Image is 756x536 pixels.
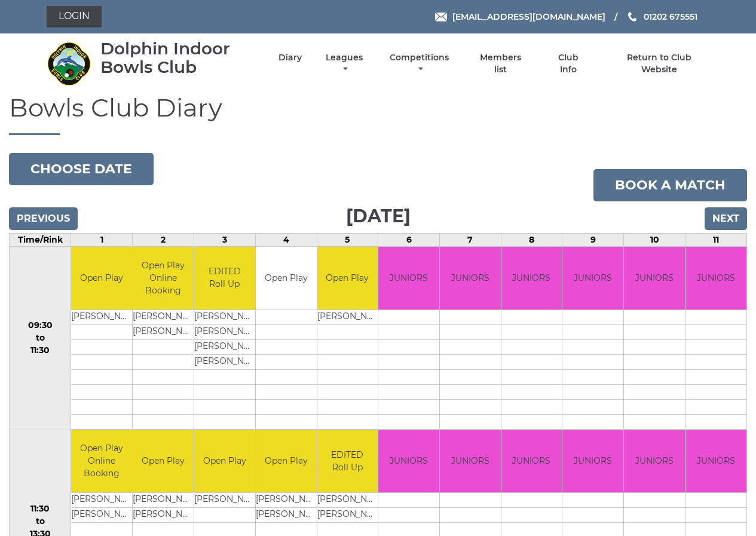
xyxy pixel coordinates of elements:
td: 1 [71,234,133,247]
td: Open Play [133,430,194,493]
td: EDITED Roll Up [194,247,255,310]
td: JUNIORS [624,247,685,310]
td: 6 [378,234,440,247]
td: Open Play Online Booking [71,430,132,493]
a: Phone us 01202 675551 [626,10,697,23]
button: Choose date [9,153,154,185]
td: [PERSON_NAME] [133,493,194,508]
td: 11 [685,234,747,247]
td: Open Play [194,430,255,493]
td: Time/Rink [10,234,71,247]
td: Open Play [256,430,317,493]
td: [PERSON_NAME] [194,354,255,369]
img: Dolphin Indoor Bowls Club [47,41,91,86]
span: [EMAIL_ADDRESS][DOMAIN_NAME] [452,11,605,22]
td: Open Play [71,247,132,310]
td: Open Play [256,247,317,310]
td: 7 [439,234,501,247]
img: Email [435,13,447,22]
div: Dolphin Indoor Bowls Club [100,39,258,76]
input: Next [705,207,747,230]
td: JUNIORS [501,247,562,310]
input: Previous [9,207,78,230]
td: JUNIORS [562,247,623,310]
td: [PERSON_NAME] [71,310,132,324]
td: 9 [562,234,624,247]
td: Open Play [317,247,378,310]
td: JUNIORS [440,430,501,493]
td: 4 [255,234,317,247]
td: JUNIORS [501,430,562,493]
td: [PERSON_NAME] [194,324,255,339]
td: JUNIORS [378,247,439,310]
a: Leagues [323,52,366,75]
a: Competitions [387,52,452,75]
td: 3 [194,234,255,247]
td: [PERSON_NAME] [194,493,255,508]
span: 01202 675551 [644,11,697,22]
td: [PERSON_NAME] [317,508,378,523]
td: [PERSON_NAME] [71,508,132,523]
td: JUNIORS [624,430,685,493]
td: JUNIORS [562,430,623,493]
td: [PERSON_NAME] [256,508,317,523]
td: 5 [317,234,378,247]
td: [PERSON_NAME] [133,310,194,324]
td: [PERSON_NAME] [194,310,255,324]
a: Login [47,6,102,27]
td: JUNIORS [378,430,439,493]
a: Return to Club Website [608,52,709,75]
img: Phone us [628,12,636,22]
td: [PERSON_NAME] [133,324,194,339]
td: JUNIORS [685,430,746,493]
td: [PERSON_NAME] [317,310,378,324]
a: Members list [473,52,528,75]
h1: Bowls Club Diary [9,94,747,135]
td: 8 [501,234,562,247]
td: [PERSON_NAME] [256,493,317,508]
td: [PERSON_NAME] [317,493,378,508]
a: Diary [278,52,302,63]
td: JUNIORS [685,247,746,310]
td: [PERSON_NAME] [71,493,132,508]
td: [PERSON_NAME] [194,339,255,354]
td: EDITED Roll Up [317,430,378,493]
td: 2 [133,234,194,247]
a: Email [EMAIL_ADDRESS][DOMAIN_NAME] [435,10,605,23]
a: Book a match [593,169,747,201]
a: Club Info [549,52,588,75]
td: 09:30 to 11:30 [10,247,71,430]
td: 10 [624,234,685,247]
td: JUNIORS [440,247,501,310]
td: [PERSON_NAME] [133,508,194,523]
td: Open Play Online Booking [133,247,194,310]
